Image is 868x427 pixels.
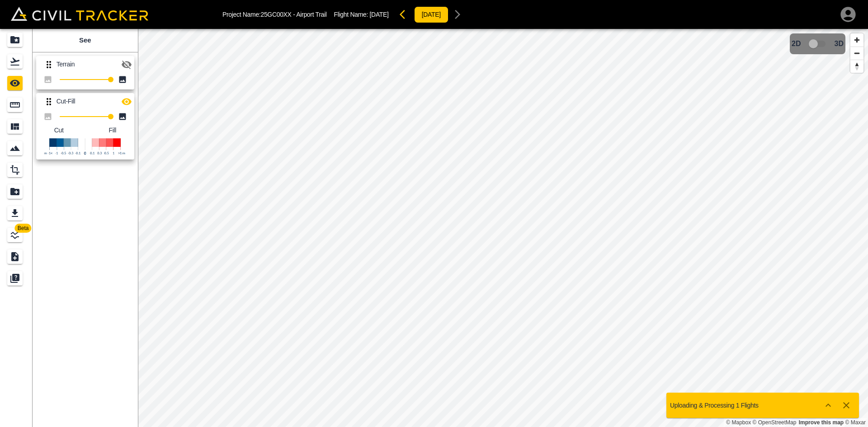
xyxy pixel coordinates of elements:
button: [DATE] [414,6,448,23]
p: Flight Name: [334,11,389,18]
a: Maxar [845,419,866,426]
p: Project Name: 25GC00XX - Airport Trail [222,11,327,18]
p: Uploading & Processing 1 Flights [670,402,759,409]
span: 3D [835,40,844,48]
button: Zoom in [850,33,863,47]
img: Civil Tracker [11,7,148,21]
button: Zoom out [850,47,863,60]
a: OpenStreetMap [753,419,797,426]
button: Show more [819,396,837,414]
button: Reset bearing to north [850,60,863,73]
canvas: Map [138,29,868,427]
span: 3D model not uploaded yet [805,35,831,52]
a: Mapbox [726,419,751,426]
span: 2D [792,40,801,48]
span: [DATE] [370,11,389,18]
a: Map feedback [799,419,844,426]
